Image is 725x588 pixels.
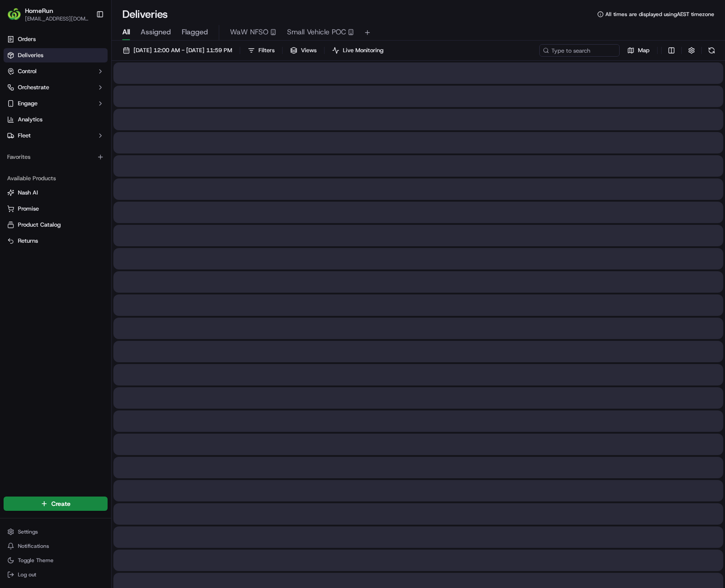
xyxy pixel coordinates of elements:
span: Orders [18,35,36,43]
span: Map [638,46,650,54]
span: Orchestrate [18,83,49,91]
button: Views [286,44,321,57]
span: Product Catalog [18,221,61,229]
a: Returns [7,237,104,245]
button: Engage [4,96,108,111]
h1: Deliveries [122,7,168,21]
span: Live Monitoring [343,46,383,54]
a: Analytics [4,112,108,127]
span: Returns [18,237,38,245]
span: Filters [258,46,275,54]
div: Available Products [4,171,108,186]
span: Create [51,499,71,508]
button: Settings [4,526,108,538]
button: Create [4,497,108,511]
button: HomeRun [25,6,53,15]
img: HomeRun [7,7,21,21]
button: HomeRunHomeRun[EMAIL_ADDRESS][DOMAIN_NAME] [4,4,92,25]
button: [DATE] 12:00 AM - [DATE] 11:59 PM [119,44,236,57]
span: Engage [18,99,37,108]
button: Refresh [705,44,718,57]
button: Live Monitoring [328,44,387,57]
a: Promise [7,205,104,213]
button: [EMAIL_ADDRESS][DOMAIN_NAME] [25,15,89,22]
button: Nash AI [4,186,108,200]
input: Type to search [539,44,620,57]
span: Assigned [141,27,171,37]
button: Log out [4,568,108,581]
span: All [122,27,130,37]
span: Fleet [18,132,31,140]
span: Nash AI [18,189,38,197]
span: Log out [18,571,36,578]
span: Control [18,67,37,75]
button: Product Catalog [4,218,108,232]
button: Control [4,64,108,79]
span: Settings [18,528,38,535]
button: Orchestrate [4,80,108,95]
a: Product Catalog [7,221,104,229]
span: Deliveries [18,51,43,59]
a: Nash AI [7,189,104,197]
span: Small Vehicle POC [287,27,346,37]
button: Returns [4,234,108,248]
span: WaW NFSO [230,27,268,37]
div: Favorites [4,150,108,164]
span: All times are displayed using AEST timezone [605,11,714,18]
span: Promise [18,205,39,213]
a: Orders [4,32,108,46]
a: Deliveries [4,48,108,62]
button: Promise [4,202,108,216]
button: Toggle Theme [4,554,108,567]
span: Views [301,46,317,54]
span: Notifications [18,542,49,550]
button: Fleet [4,128,108,143]
span: Toggle Theme [18,557,54,564]
button: Filters [244,44,279,57]
span: Flagged [182,27,208,37]
span: [DATE] 12:00 AM - [DATE] 11:59 PM [133,46,232,54]
button: Map [623,44,654,57]
span: Analytics [18,116,42,124]
button: Notifications [4,540,108,552]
